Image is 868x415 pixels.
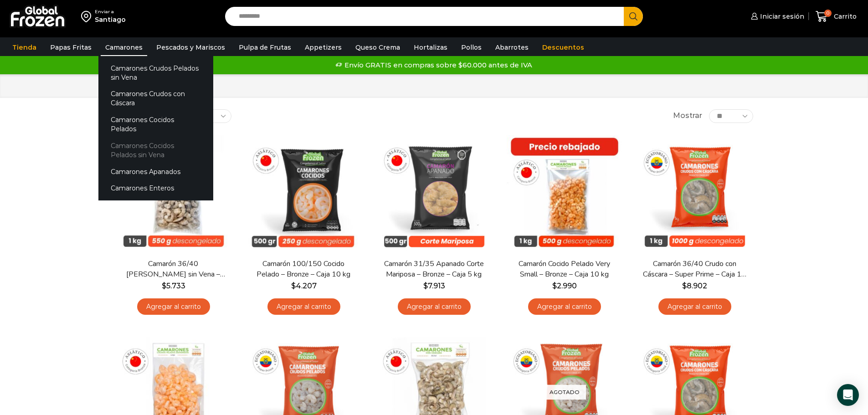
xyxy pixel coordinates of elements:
[162,282,166,290] span: $
[101,39,147,56] a: Camarones
[98,60,213,86] a: Camarones Crudos Pelados sin Vena
[832,12,857,21] span: Carrito
[95,9,126,15] div: Enviar a
[624,7,643,26] button: Search button
[398,298,471,315] a: Agregar al carrito: “Camarón 31/35 Apanado Corte Mariposa - Bronze - Caja 5 kg”
[837,384,859,406] div: Open Intercom Messenger
[749,7,804,26] a: Iniciar sesión
[351,39,405,56] a: Queso Crema
[538,39,589,56] a: Descuentos
[267,298,340,315] a: Agregar al carrito: “Camarón 100/150 Cocido Pelado - Bronze - Caja 10 kg”
[423,282,428,290] span: $
[409,39,452,56] a: Hortalizas
[95,15,126,24] div: Santiago
[234,39,296,56] a: Pulpa de Frutas
[658,298,731,315] a: Agregar al carrito: “Camarón 36/40 Crudo con Cáscara - Super Prime - Caja 10 kg”
[98,86,213,112] a: Camarones Crudos con Cáscara
[291,282,296,290] span: $
[813,6,859,27] a: 0 Carrito
[682,282,707,290] bdi: 8.902
[642,259,747,280] a: Camarón 36/40 Crudo con Cáscara – Super Prime – Caja 10 kg
[98,112,213,138] a: Camarones Cocidos Pelados
[8,39,41,56] a: Tienda
[162,282,185,290] bdi: 5.733
[512,259,616,280] a: Camarón Cocido Pelado Very Small – Bronze – Caja 10 kg
[98,137,213,163] a: Camarones Cocidos Pelados sin Vena
[758,12,804,21] span: Iniciar sesión
[673,111,702,121] span: Mostrar
[457,39,486,56] a: Pollos
[137,298,210,315] a: Agregar al carrito: “Camarón 36/40 Crudo Pelado sin Vena - Bronze - Caja 10 kg”
[98,180,213,197] a: Camarones Enteros
[46,39,96,56] a: Papas Fritas
[682,282,687,290] span: $
[824,10,832,17] span: 0
[552,282,577,290] bdi: 2.990
[81,9,95,24] img: address-field-icon.svg
[381,259,486,280] a: Camarón 31/35 Apanado Corte Mariposa – Bronze – Caja 5 kg
[491,39,533,56] a: Abarrotes
[423,282,445,290] bdi: 7.913
[552,282,557,290] span: $
[251,259,356,280] a: Camarón 100/150 Cocido Pelado – Bronze – Caja 10 kg
[543,385,586,400] p: Agotado
[121,259,226,280] a: Camarón 36/40 [PERSON_NAME] sin Vena – Bronze – Caja 10 kg
[300,39,346,56] a: Appetizers
[152,39,230,56] a: Pescados y Mariscos
[291,282,317,290] bdi: 4.207
[98,163,213,180] a: Camarones Apanados
[528,298,601,315] a: Agregar al carrito: “Camarón Cocido Pelado Very Small - Bronze - Caja 10 kg”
